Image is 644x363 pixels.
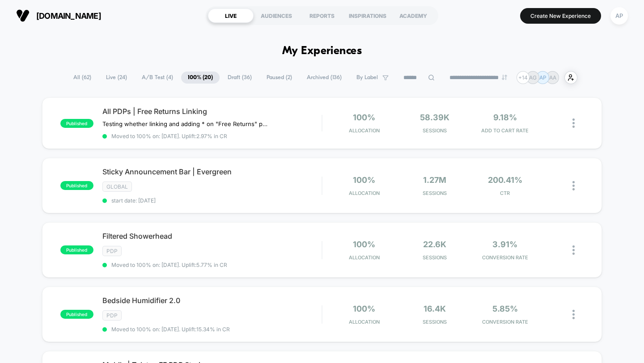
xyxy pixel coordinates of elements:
[549,74,556,81] p: AA
[423,175,446,185] span: 1.27M
[102,107,322,116] span: All PDPs | Free Returns Linking
[111,262,227,268] span: Moved to 100% on: [DATE] . Uplift: 5.77% in CR
[111,133,227,139] span: Moved to 100% on: [DATE] . Uplift: 2.97% in CR
[572,245,575,255] img: close
[67,72,98,84] span: All ( 62 )
[502,75,507,80] img: end
[424,304,446,313] span: 16.4k
[488,175,522,185] span: 200.41%
[349,254,380,261] span: Allocation
[402,319,467,325] span: Sessions
[300,72,348,84] span: Archived ( 136 )
[102,197,322,204] span: start date: [DATE]
[102,296,322,305] span: Bedside Humidifier 2.0
[420,113,449,122] span: 58.39k
[423,240,446,249] span: 22.6k
[282,45,362,58] h1: My Experiences
[608,7,631,25] button: AP
[260,72,299,84] span: Paused ( 2 )
[492,304,518,313] span: 5.85%
[102,232,322,241] span: Filtered Showerhead
[539,74,547,81] p: AP
[353,304,375,313] span: 100%
[472,319,538,325] span: CONVERSION RATE
[402,254,467,261] span: Sessions
[60,181,93,190] span: published
[356,74,378,81] span: By Label
[60,310,93,319] span: published
[102,246,122,256] span: PDP
[610,7,628,25] div: AP
[345,8,390,23] div: INSPIRATIONS
[349,127,380,134] span: Allocation
[572,181,575,190] img: close
[299,8,345,23] div: REPORTS
[99,72,134,84] span: Live ( 24 )
[221,72,258,84] span: Draft ( 36 )
[102,310,122,321] span: PDP
[349,319,380,325] span: Allocation
[349,190,380,196] span: Allocation
[472,127,538,134] span: ADD TO CART RATE
[472,254,538,261] span: CONVERSION RATE
[493,113,517,122] span: 9.18%
[402,190,467,196] span: Sessions
[353,240,375,249] span: 100%
[572,118,575,128] img: close
[402,127,467,134] span: Sessions
[36,11,101,21] span: [DOMAIN_NAME]
[254,8,299,23] div: AUDIENCES
[390,8,436,23] div: ACADEMY
[572,310,575,319] img: close
[181,72,220,84] span: 100% ( 20 )
[60,119,93,128] span: published
[111,326,230,333] span: Moved to 100% on: [DATE] . Uplift: 15.34% in CR
[529,74,537,81] p: AG
[517,71,530,84] div: + 14
[16,9,30,22] img: Visually logo
[208,8,254,23] div: LIVE
[60,245,93,254] span: published
[353,175,375,185] span: 100%
[102,167,322,176] span: Sticky Announcement Bar | Evergreen
[353,113,375,122] span: 100%
[135,72,180,84] span: A/B Test ( 4 )
[13,8,104,23] button: [DOMAIN_NAME]
[520,8,601,24] button: Create New Experience
[102,120,268,127] span: Testing whether linking and adding * on "Free Returns" plays a role in ATC Rate & CVR
[102,181,132,192] span: GLOBAL
[492,240,517,249] span: 3.91%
